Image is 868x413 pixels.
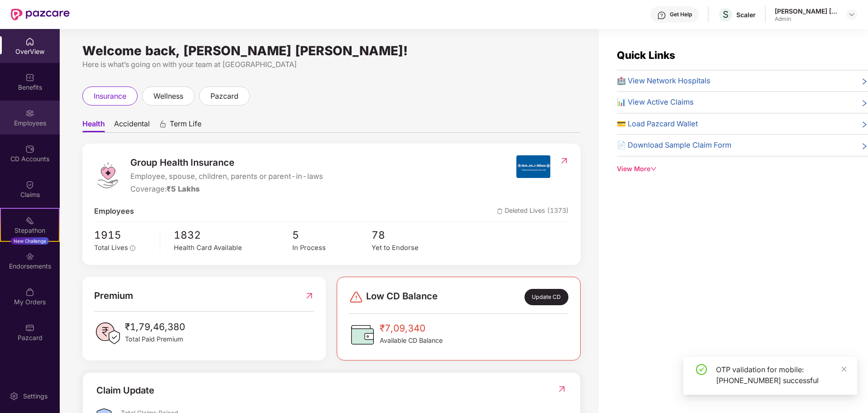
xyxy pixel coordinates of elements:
[372,227,451,243] span: 78
[380,321,443,336] span: ₹7,09,340
[617,118,698,130] span: 💳 Load Pazcard Wallet
[10,392,19,401] img: svg+xml;base64,PHN2ZyBpZD0iU2V0dGluZy0yMHgyMCIgeG1sbnM9Imh0dHA6Ly93d3cudzMub3JnLzIwMDAvc3ZnIiB3aW...
[82,119,105,132] span: Health
[130,245,135,251] span: info-circle
[617,164,868,174] div: View More
[25,109,34,118] img: svg+xml;base64,PHN2ZyBpZD0iRW1wbG95ZWVzIiB4bWxucz0iaHR0cDovL3d3dy53My5vcmcvMjAwMC9zdmciIHdpZHRoPS...
[775,15,838,23] div: Admin
[159,120,167,128] div: animation
[861,120,868,130] span: right
[11,9,70,20] img: New Pazcare Logo
[861,98,868,108] span: right
[94,244,128,252] span: Total Lives
[670,11,692,18] div: Get Help
[516,155,550,178] img: insurerIcon
[1,226,59,235] div: Stepathon
[114,119,150,132] span: Accidental
[657,11,666,20] img: svg+xml;base64,PHN2ZyBpZD0iSGVscC0zMngzMiIgeG1sbnM9Imh0dHA6Ly93d3cudzMub3JnLzIwMDAvc3ZnIiB3aWR0aD...
[82,59,581,70] div: Here is what’s going on with your team at [GEOGRAPHIC_DATA]
[861,77,868,87] span: right
[349,321,376,348] img: CDBalanceIcon
[366,289,438,305] span: Low CD Balance
[775,7,838,15] div: [PERSON_NAME] [PERSON_NAME]
[349,290,363,304] img: svg+xml;base64,PHN2ZyBpZD0iRGFuZ2VyLTMyeDMyIiB4bWxucz0iaHR0cDovL3d3dy53My5vcmcvMjAwMC9zdmciIHdpZH...
[94,162,121,189] img: logo
[617,49,675,61] span: Quick Links
[559,156,569,165] img: RedirectIcon
[305,288,314,303] img: RedirectIcon
[848,11,855,18] img: svg+xml;base64,PHN2ZyBpZD0iRHJvcGRvd24tMzJ4MzIiIHhtbG5zPSJodHRwOi8vd3d3LnczLm9yZy8yMDAwL3N2ZyIgd2...
[125,320,185,334] span: ₹1,79,46,380
[130,171,323,182] span: Employee, spouse, children, parents or parent-in-laws
[94,288,133,303] span: Premium
[372,243,451,253] div: Yet to Endorse
[25,323,34,332] img: svg+xml;base64,PHN2ZyBpZD0iUGF6Y2FyZCIgeG1sbnM9Imh0dHA6Ly93d3cudzMub3JnLzIwMDAvc3ZnIiB3aWR0aD0iMj...
[497,206,569,217] span: Deleted Lives (1373)
[861,141,868,151] span: right
[841,366,847,372] span: close
[292,227,372,243] span: 5
[497,208,503,214] img: deleteIcon
[25,288,34,297] img: svg+xml;base64,PHN2ZyBpZD0iTXlfT3JkZXJzIiBkYXRhLW5hbWU9Ik15IE9yZGVycyIgeG1sbnM9Imh0dHA6Ly93d3cudz...
[617,75,711,87] span: 🏥 View Network Hospitals
[125,334,185,344] span: Total Paid Premium
[167,184,200,193] span: ₹5 Lakhs
[210,91,238,102] span: pazcard
[557,384,567,394] img: RedirectIcon
[153,91,183,102] span: wellness
[25,144,34,154] img: svg+xml;base64,PHN2ZyBpZD0iQ0RfQWNjb3VudHMiIGRhdGEtbmFtZT0iQ0QgQWNjb3VudHMiIHhtbG5zPSJodHRwOi8vd3...
[617,139,731,151] span: 📄 Download Sample Claim Form
[130,155,323,170] span: Group Health Insurance
[94,227,153,243] span: 1915
[20,392,50,401] div: Settings
[130,183,323,195] div: Coverage:
[723,9,729,20] span: S
[94,206,134,217] span: Employees
[174,243,292,253] div: Health Card Available
[174,227,292,243] span: 1832
[11,237,49,245] div: New Challenge
[25,252,34,261] img: svg+xml;base64,PHN2ZyBpZD0iRW5kb3JzZW1lbnRzIiB4bWxucz0iaHR0cDovL3d3dy53My5vcmcvMjAwMC9zdmciIHdpZH...
[525,289,568,305] div: Update CD
[25,37,34,46] img: svg+xml;base64,PHN2ZyBpZD0iSG9tZSIgeG1sbnM9Imh0dHA6Ly93d3cudzMub3JnLzIwMDAvc3ZnIiB3aWR0aD0iMjAiIG...
[380,336,443,346] span: Available CD Balance
[650,166,657,172] span: down
[716,364,846,386] div: OTP validation for mobile: [PHONE_NUMBER] successful
[25,73,34,82] img: svg+xml;base64,PHN2ZyBpZD0iQmVuZWZpdHMiIHhtbG5zPSJodHRwOi8vd3d3LnczLm9yZy8yMDAwL3N2ZyIgd2lkdGg9Ij...
[170,119,201,132] span: Term Life
[82,47,581,54] div: Welcome back, [PERSON_NAME] [PERSON_NAME]!
[94,91,126,102] span: insurance
[696,364,707,375] span: check-circle
[94,320,121,347] img: PaidPremiumIcon
[736,10,756,19] div: Scaler
[25,180,34,189] img: svg+xml;base64,PHN2ZyBpZD0iQ2xhaW0iIHhtbG5zPSJodHRwOi8vd3d3LnczLm9yZy8yMDAwL3N2ZyIgd2lkdGg9IjIwIi...
[25,216,34,225] img: svg+xml;base64,PHN2ZyB4bWxucz0iaHR0cDovL3d3dy53My5vcmcvMjAwMC9zdmciIHdpZHRoPSIyMSIgaGVpZ2h0PSIyMC...
[96,384,154,398] div: Claim Update
[292,243,372,253] div: In Process
[617,96,694,108] span: 📊 View Active Claims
